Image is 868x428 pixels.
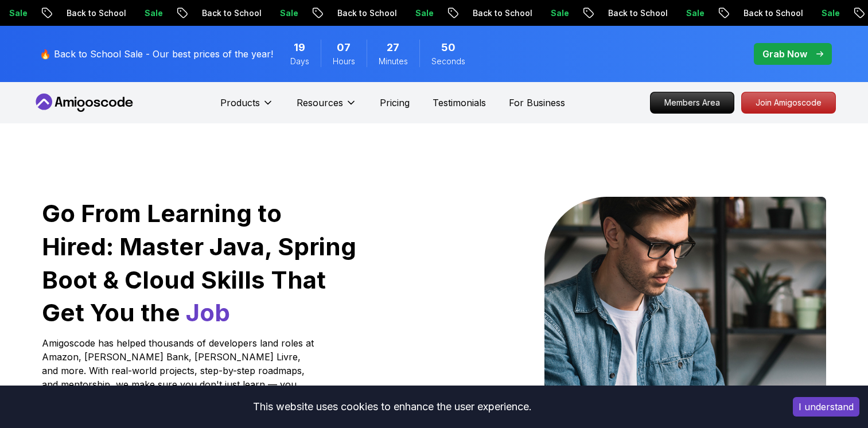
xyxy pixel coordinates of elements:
[762,47,807,61] p: Grab Now
[55,7,133,19] p: Back to School
[42,197,358,329] h1: Go From Learning to Hired: Master Java, Spring Boot & Cloud Skills That Get You the
[509,96,565,110] a: For Business
[297,96,357,119] button: Resources
[674,7,711,19] p: Sale
[650,92,734,114] a: Members Area
[42,336,317,405] p: Amigoscode has helped thousands of developers land roles at Amazon, [PERSON_NAME] Bank, [PERSON_N...
[809,7,846,19] p: Sale
[9,394,776,419] div: This website uses cookies to enhance the user experience.
[403,7,440,19] p: Sale
[741,92,836,114] a: Join Amigoscode
[387,40,399,56] span: 27 Minutes
[433,96,486,110] a: Testimonials
[40,47,273,61] p: 🔥 Back to School Sale - Our best prices of the year!
[380,96,410,110] a: Pricing
[190,7,268,19] p: Back to School
[333,56,355,67] span: Hours
[539,7,575,19] p: Sale
[290,56,309,67] span: Days
[742,92,835,113] p: Join Amigoscode
[441,40,456,56] span: 50 Seconds
[337,40,351,56] span: 7 Hours
[297,96,343,110] p: Resources
[186,298,230,327] span: Job
[220,96,274,119] button: Products
[325,7,403,19] p: Back to School
[731,7,809,19] p: Back to School
[596,7,674,19] p: Back to School
[133,7,169,19] p: Sale
[461,7,539,19] p: Back to School
[793,397,859,417] button: Accept cookies
[651,92,734,113] p: Members Area
[268,7,305,19] p: Sale
[379,56,408,67] span: Minutes
[294,40,305,56] span: 19 Days
[220,96,260,110] p: Products
[431,56,465,67] span: Seconds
